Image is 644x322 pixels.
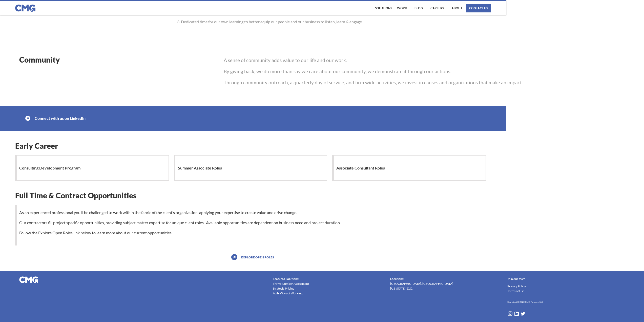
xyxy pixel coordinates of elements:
[469,7,488,10] div: contact us
[17,210,491,235] p: As an experienced professional you’ll be challenged to work within the fabric of the client’s org...
[507,284,526,289] a: Privacy Policy
[450,4,464,12] a: About
[231,254,237,260] img: icon with arrow pointing up and to the right.
[224,58,622,97] p: A sense of community adds value to our life and our work. By giving back, we do more than say we ...
[520,311,526,316] img: twitter icon in white
[507,276,526,281] a: Join our team.
[19,163,83,173] h1: Consulting Development Program
[507,300,543,304] h6: Copyright © 2022 CMG Partners, LLC
[35,113,88,123] h1: Connect with us on LinkedIn
[19,276,38,283] img: CMG logo in white
[390,286,413,291] a: [US_STATE], D.C.
[390,281,453,286] a: [GEOGRAPHIC_DATA], [GEOGRAPHIC_DATA]
[15,141,491,150] h1: Early Career
[273,291,302,296] a: Agile Ways of Working
[273,276,299,281] div: Featured Solutions:
[375,7,392,10] div: Solutions
[429,4,445,12] a: Careers
[396,4,408,12] a: work
[413,4,424,12] a: Blog
[178,163,224,173] h1: Summer Associate Roles
[15,106,329,131] a: icon with arrow pointing up and to the right.Connect with us on LinkedIn
[19,55,65,64] h1: Community
[15,5,35,12] img: CMG logo in blue.
[25,116,30,121] img: icon with arrow pointing up and to the right.
[507,289,524,293] a: Terms of Use
[336,163,387,173] h1: Associate Consultant Roles
[240,253,275,261] a: Explore open roles
[507,311,513,316] img: instagram icon in white
[390,276,404,281] div: Locations:
[273,281,309,286] a: Thrive Number Assessment
[514,311,519,316] img: LinkedIn icon in white
[273,286,294,291] a: Strategic Pricing
[15,191,491,200] h1: Full Time & Contract Opportunities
